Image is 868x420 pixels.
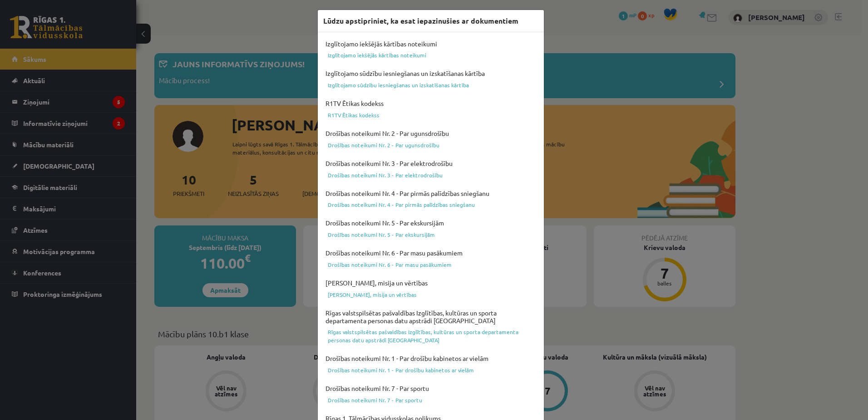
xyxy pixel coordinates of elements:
h4: Drošības noteikumi Nr. 3 - Par elektrodrošību [323,157,538,170]
h4: Drošības noteikumi Nr. 2 - Par ugunsdrošību [323,127,538,140]
a: [PERSON_NAME], misija un vērtības [323,289,538,300]
h4: Drošības noteikumi Nr. 5 - Par ekskursijām [323,217,538,229]
h4: Izglītojamo sūdzību iesniegšanas un izskatīšanas kārtība [323,67,538,80]
h4: Drošības noteikumi Nr. 4 - Par pirmās palīdzības sniegšanu [323,187,538,200]
h4: R1TV Ētikas kodekss [323,97,538,110]
a: Izglītojamo iekšējās kārtības noteikumi [323,50,538,60]
a: Drošības noteikumi Nr. 6 - Par masu pasākumiem [323,259,538,270]
h4: Izglītojamo iekšējās kārtības noteikumi [323,38,538,50]
h4: Rīgas valstspilsētas pašvaldības Izglītības, kultūras un sporta departamenta personas datu apstrā... [323,307,538,327]
a: R1TV Ētikas kodekss [323,110,538,120]
h4: Drošības noteikumi Nr. 6 - Par masu pasākumiem [323,247,538,259]
a: Drošības noteikumi Nr. 1 - Par drošību kabinetos ar vielām [323,365,538,375]
h4: [PERSON_NAME], misija un vērtības [323,277,538,289]
a: Izglītojamo sūdzību iesniegšanas un izskatīšanas kārtība [323,80,538,90]
a: Rīgas valstspilsētas pašvaldības Izglītības, kultūras un sporta departamenta personas datu apstrā... [323,326,538,345]
a: Drošības noteikumi Nr. 5 - Par ekskursijām [323,229,538,240]
a: Drošības noteikumi Nr. 7 - Par sportu [323,395,538,405]
h4: Drošības noteikumi Nr. 7 - Par sportu [323,382,538,395]
a: Drošības noteikumi Nr. 3 - Par elektrodrošību [323,170,538,180]
a: Drošības noteikumi Nr. 2 - Par ugunsdrošību [323,140,538,150]
h4: Drošības noteikumi Nr. 1 - Par drošību kabinetos ar vielām [323,352,538,365]
a: Drošības noteikumi Nr. 4 - Par pirmās palīdzības sniegšanu [323,199,538,210]
h3: Lūdzu apstipriniet, ka esat iepazinušies ar dokumentiem [323,15,518,26]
